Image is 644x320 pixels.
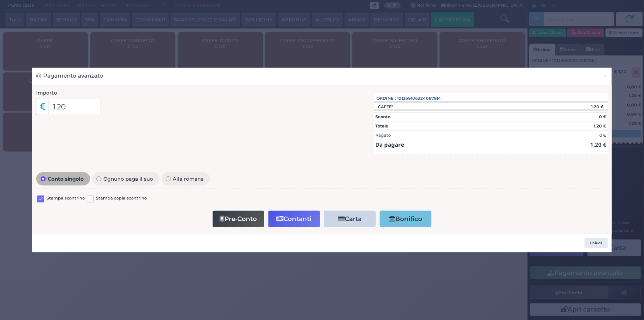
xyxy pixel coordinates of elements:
strong: Da pagare [375,141,404,148]
strong: 0 € [599,114,606,119]
span: Ognuno paga il suo [101,176,155,181]
button: Chiudi [585,238,608,248]
label: Importo [36,89,57,96]
strong: Totale [375,123,388,129]
label: Stampa scontrino [47,195,85,202]
button: Carta [324,211,376,227]
span: × [603,72,608,80]
span: Alla romana [171,176,206,181]
button: Contanti [268,211,320,227]
div: 1.20 € [549,104,607,109]
button: Pre-Conto [213,211,264,227]
button: Chiudi [599,68,612,84]
strong: Sconto [375,114,390,119]
div: Pagato [375,132,391,139]
strong: 1.20 € [590,141,606,148]
div: 0 € [599,132,606,139]
span: 101359106324087814 [397,95,441,102]
span: Ordine : [377,95,396,102]
input: Es. 30.99 [48,99,101,115]
button: Bonifico [380,211,431,227]
span: Conto singolo [46,176,86,181]
label: Stampa copia scontrino [96,195,147,202]
strong: 1.20 € [594,123,606,129]
div: CAFFE' [374,104,397,109]
h3: Pagamento avanzato [36,72,103,80]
